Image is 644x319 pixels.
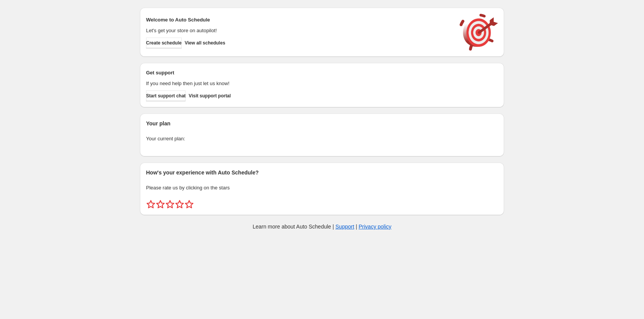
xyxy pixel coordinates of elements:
[146,27,452,35] p: Let's get your store on autopilot!
[359,224,392,230] a: Privacy policy
[146,40,182,46] span: Create schedule
[146,16,452,24] h2: Welcome to Auto Schedule
[146,135,498,143] p: Your current plan:
[146,69,452,77] h2: Get support
[189,90,231,101] a: Visit support portal
[146,90,186,101] a: Start support chat
[146,93,186,99] span: Start support chat
[146,120,498,127] h2: Your plan
[146,38,182,48] button: Create schedule
[185,38,225,48] button: View all schedules
[185,40,225,46] span: View all schedules
[253,223,391,230] p: Learn more about Auto Schedule | |
[146,184,498,192] p: Please rate us by clicking on the stars
[189,93,231,99] span: Visit support portal
[146,169,498,176] h2: How's your experience with Auto Schedule?
[335,224,354,230] a: Support
[146,80,452,87] p: If you need help then just let us know!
